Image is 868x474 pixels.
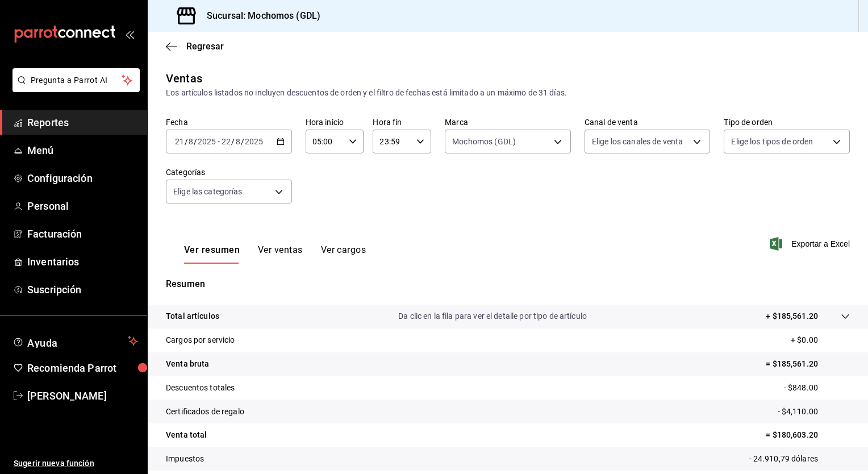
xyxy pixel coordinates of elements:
label: Tipo de orden [724,118,850,126]
input: -- [235,137,241,146]
p: Total artículos [166,310,219,322]
p: Certificados de regalo [166,406,244,418]
a: Pregunta a Parrot AI [8,82,140,94]
button: Exportar a Excel [772,237,850,251]
font: Configuración [27,172,93,184]
font: Reportes [27,117,69,128]
p: Resumen [166,277,850,291]
span: / [231,137,235,146]
font: Ver resumen [184,244,240,256]
span: / [185,137,188,146]
font: Exportar a Excel [791,239,850,248]
p: - 24.910,79 dólares [749,453,850,465]
div: Pestañas de navegación [184,244,366,264]
span: Elige los tipos de orden [731,136,813,147]
label: Canal de venta [585,118,711,126]
button: Regresar [166,41,224,52]
p: Venta bruta [166,358,209,370]
div: Los artículos listados no incluyen descuentos de orden y el filtro de fechas está limitado a un m... [166,87,850,99]
span: Elige las categorías [173,186,243,197]
button: Ver cargos [321,244,366,264]
p: = $180,603.20 [766,429,850,441]
p: Cargos por servicio [166,334,235,346]
p: - $848.00 [784,382,850,394]
button: Ver ventas [258,244,303,264]
label: Marca [445,118,571,126]
font: Suscripción [27,284,81,296]
font: Recomienda Parrot [27,362,116,374]
div: Ventas [166,70,202,87]
label: Hora fin [373,118,431,126]
font: Menú [27,144,54,156]
font: [PERSON_NAME] [27,390,107,402]
input: ---- [197,137,216,146]
input: ---- [244,137,264,146]
input: -- [188,137,194,146]
p: Venta total [166,429,207,441]
button: Pregunta a Parrot AI [12,68,140,92]
span: Mochomos (GDL) [452,136,516,147]
span: - [218,137,220,146]
span: Pregunta a Parrot AI [31,74,122,86]
label: Hora inicio [306,118,364,126]
span: Elige los canales de venta [592,136,683,147]
span: Ayuda [27,334,123,348]
span: Regresar [186,41,224,52]
font: Sugerir nueva función [14,459,94,468]
p: Impuestos [166,453,204,465]
p: = $185,561.20 [766,358,850,370]
p: Descuentos totales [166,382,235,394]
span: / [241,137,244,146]
p: Da clic en la fila para ver el detalle por tipo de artículo [398,310,587,322]
font: Personal [27,200,69,212]
label: Categorías [166,168,292,176]
input: -- [174,137,185,146]
span: / [194,137,197,146]
p: + $0.00 [791,334,850,346]
input: -- [221,137,231,146]
font: Inventarios [27,256,79,268]
p: - $4,110.00 [778,406,850,418]
p: + $185,561.20 [766,310,818,322]
button: open_drawer_menu [125,30,134,39]
label: Fecha [166,118,292,126]
font: Facturación [27,228,82,240]
h3: Sucursal: Mochomos (GDL) [198,9,320,23]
